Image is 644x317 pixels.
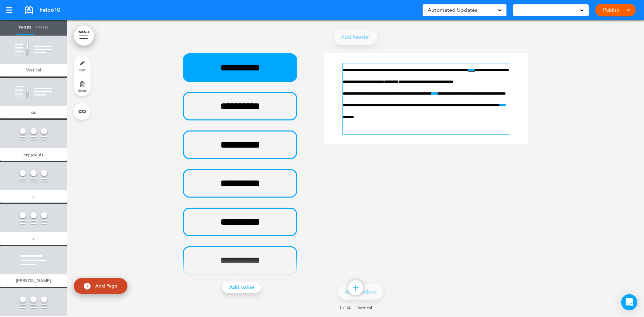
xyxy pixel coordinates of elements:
span: delete [78,88,87,92]
a: delete [74,76,91,96]
span: s [33,235,35,241]
span: 1 / 14 [339,305,351,310]
span: heloo10 [40,6,60,14]
span: Vertical [358,305,372,310]
a: Add textbox [338,284,383,300]
a: Theme [34,20,50,35]
a: Add Page [74,278,127,294]
a: Pages [17,20,34,35]
span: ds [31,109,36,115]
span: Vertical [26,67,41,73]
span: [PERSON_NAME] [16,278,51,283]
span: — [352,305,356,310]
a: Add value [222,282,261,293]
span: style [79,68,85,72]
img: add.svg [84,283,91,289]
a: Add header [334,30,377,45]
span: Automated Updates [428,5,477,15]
div: Open Intercom Messenger [621,294,637,310]
span: key points [23,151,44,157]
a: style [74,56,91,76]
span: z [33,194,35,199]
a: Publish [600,4,622,16]
a: MENU [74,25,94,46]
span: Add Page [95,283,117,289]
